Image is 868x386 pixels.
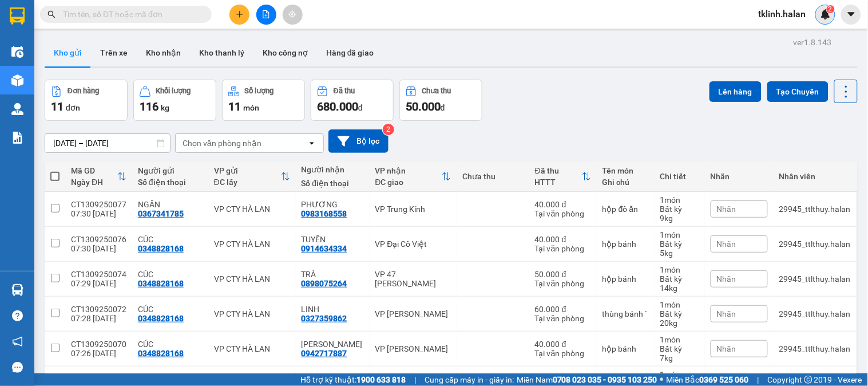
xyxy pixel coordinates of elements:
[302,200,364,209] div: PHƯƠNG
[660,370,699,379] div: 1 món
[11,284,23,296] img: warehouse-icon
[535,349,591,358] div: Tại văn phòng
[10,7,25,25] img: logo-vxr
[660,283,699,293] div: 14 kg
[138,340,203,349] div: CÚC
[827,5,835,13] sup: 2
[375,344,451,353] div: VP [PERSON_NAME]
[311,80,394,121] button: Đã thu680.000đ
[138,235,203,244] div: CÚC
[71,305,126,314] div: CT1309250072
[779,204,851,214] div: 29945_ttlthuy.halan
[183,137,261,149] div: Chọn văn phòng nhận
[302,270,364,279] div: TRÀ
[11,46,23,58] img: warehouse-icon
[710,81,762,102] button: Lên hàng
[375,270,451,288] div: VP 47 [PERSON_NAME]
[302,209,347,218] div: 0983168558
[138,270,203,279] div: CÚC
[794,36,832,49] div: ver 1.8.143
[422,87,451,95] div: Chưa thu
[603,274,649,283] div: hộp bánh
[137,39,190,66] button: Kho nhận
[667,373,749,386] span: Miền Bắc
[71,209,126,218] div: 07:30 [DATE]
[406,100,441,113] span: 50.000
[208,162,296,192] th: Toggle SortBy
[660,204,699,214] div: Bất kỳ
[71,270,126,279] div: CT1309250074
[302,165,364,174] div: Người nhận
[138,305,203,314] div: CÚC
[425,373,514,386] span: Cung cấp máy in - giấy in:
[228,100,241,113] span: 11
[779,344,851,353] div: 29945_ttlthuy.halan
[660,195,699,204] div: 1 món
[375,309,451,318] div: VP [PERSON_NAME]
[138,200,203,209] div: NGÂN
[535,200,591,209] div: 40.000 đ
[214,274,290,283] div: VP CTY HÀ LAN
[222,80,305,121] button: Số lượng11món
[288,10,296,18] span: aim
[717,274,736,283] span: Nhãn
[45,80,128,121] button: Đơn hàng11đơn
[535,314,591,323] div: Tại văn phòng
[441,103,445,112] span: đ
[63,8,198,21] input: Tìm tên, số ĐT hoặc mã đơn
[356,375,406,384] strong: 1900 633 818
[11,74,23,86] img: warehouse-icon
[138,209,184,218] div: 0367341785
[535,244,591,253] div: Tại văn phòng
[11,132,23,144] img: solution-icon
[383,124,394,135] sup: 2
[71,178,117,187] div: Ngày ĐH
[283,5,303,25] button: aim
[700,375,749,384] strong: 0369 525 060
[535,209,591,218] div: Tại văn phòng
[660,377,664,382] span: ⚪️
[307,139,316,148] svg: open
[535,279,591,288] div: Tại văn phòng
[214,166,281,175] div: VP gửi
[660,172,699,181] div: Chi tiết
[758,373,759,386] span: |
[66,103,80,112] span: đơn
[535,305,591,314] div: 60.000 đ
[717,309,736,318] span: Nhãn
[660,309,699,318] div: Bất kỳ
[302,349,347,358] div: 0942717887
[603,204,649,214] div: hộp đồ ăn
[138,166,203,175] div: Người gửi
[462,172,524,181] div: Chưa thu
[660,214,699,223] div: 9 kg
[660,353,699,363] div: 7 kg
[214,344,290,353] div: VP CTY HÀ LAN
[821,9,831,19] img: icon-new-feature
[253,39,317,66] button: Kho công nợ
[399,80,482,121] button: Chưa thu50.000đ
[65,162,132,192] th: Toggle SortBy
[214,204,290,214] div: VP CTY HÀ LAN
[302,279,347,288] div: 0898075264
[660,239,699,249] div: Bất kỳ
[12,336,23,347] span: notification
[156,87,191,95] div: Khối lượng
[68,87,99,95] div: Đơn hàng
[262,10,270,18] span: file-add
[553,375,657,384] strong: 0708 023 035 - 0935 103 250
[535,340,591,349] div: 40.000 đ
[71,200,126,209] div: CT1309250077
[660,300,699,309] div: 1 món
[51,100,64,113] span: 11
[71,166,117,175] div: Mã GD
[190,39,253,66] button: Kho thanh lý
[804,376,812,384] span: copyright
[214,178,281,187] div: ĐC lấy
[717,344,736,353] span: Nhãn
[370,162,457,192] th: Toggle SortBy
[71,244,126,253] div: 07:30 [DATE]
[846,9,857,19] span: caret-down
[45,134,170,152] input: Select a date range.
[138,279,184,288] div: 0348828168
